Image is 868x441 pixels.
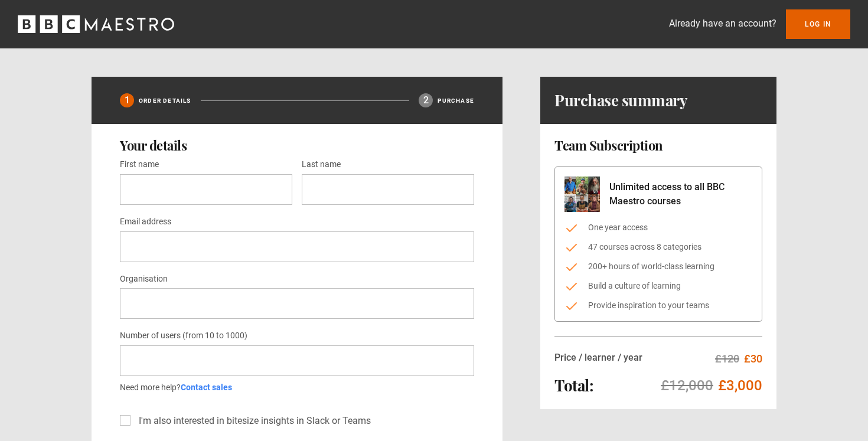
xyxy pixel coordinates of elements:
a: Contact sales [181,383,232,392]
svg: BBC Maestro [18,15,174,33]
h2: Team Subscription [554,138,762,152]
label: I'm also interested in bitesize insights in Slack or Teams [134,414,371,428]
div: 2 [419,93,433,107]
label: Email address [120,215,171,229]
li: Build a culture of learning [564,280,752,292]
label: Number of users (from 10 to 1000) [120,329,247,343]
div: 1 [120,93,134,107]
label: First name [120,158,159,172]
p: Need more help? [120,376,474,395]
p: Already have an account? [669,17,776,31]
p: Price / learner / year [554,351,642,367]
li: 47 courses across 8 categories [564,241,752,253]
p: Order details [139,96,191,105]
span: £3,000 [718,377,762,394]
h1: Purchase summary [554,91,687,110]
li: 200+ hours of world-class learning [564,260,752,273]
label: Last name [302,158,341,172]
p: Unlimited access to all BBC Maestro courses [609,180,752,208]
span: £30 [744,352,762,365]
p: £120 [715,351,739,367]
a: Log In [786,9,850,39]
h2: Your details [120,138,474,152]
li: One year access [564,221,752,234]
p: Purchase [438,96,474,105]
li: Provide inspiration to your teams [564,299,752,312]
h2: Total: [554,376,593,395]
label: Organisation [120,272,168,286]
span: £12,000 [661,377,713,394]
